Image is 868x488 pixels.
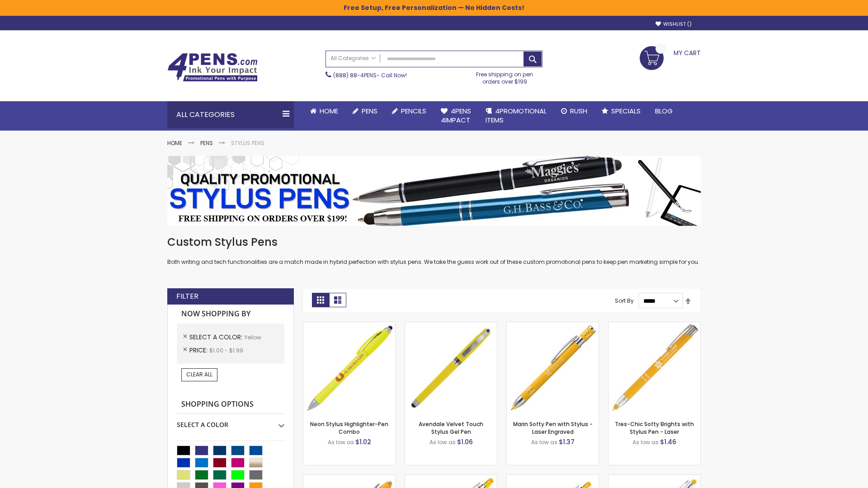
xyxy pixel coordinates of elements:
[655,106,673,116] span: Blog
[244,333,261,341] span: Yellow
[303,322,395,414] img: Neon Stylus Highlighter-Pen Combo-Yellow
[609,322,700,329] a: Tres-Chic Softy Brights with Stylus Pen - Laser-Yellow
[362,106,377,116] span: Pens
[554,101,594,121] a: Rush
[429,438,456,446] span: As low as
[176,291,198,301] strong: Filter
[609,474,700,482] a: Tres-Chic Softy with Stylus Top Pen - ColorJet-Yellow
[648,101,680,121] a: Blog
[660,437,676,446] span: $1.46
[507,322,599,414] img: Marin Softy Pen with Stylus - Laser Engraved-Yellow
[167,139,182,147] a: Home
[303,322,395,329] a: Neon Stylus Highlighter-Pen Combo-Yellow
[405,322,497,414] img: Avendale Velvet Touch Stylus Gel Pen-Yellow
[615,297,634,305] label: Sort By
[189,346,209,355] span: Price
[328,438,354,446] span: As low as
[189,333,244,342] span: Select A Color
[310,420,388,435] a: Neon Stylus Highlighter-Pen Combo
[177,305,284,324] strong: Now Shopping by
[656,21,692,28] a: Wishlist
[457,437,473,446] span: $1.06
[186,371,212,378] span: Clear All
[609,322,700,414] img: Tres-Chic Softy Brights with Stylus Pen - Laser-Yellow
[611,106,641,116] span: Specials
[167,156,701,226] img: Stylus Pens
[177,395,284,414] strong: Shopping Options
[303,474,395,482] a: Ellipse Softy Brights with Stylus Pen - Laser-Yellow
[632,438,659,446] span: As low as
[231,139,264,147] strong: Stylus Pens
[200,139,213,147] a: Pens
[330,55,376,62] span: All Categories
[570,106,587,116] span: Rush
[513,420,593,435] a: Marin Softy Pen with Stylus - Laser Engraved
[478,101,554,131] a: 4PROMOTIONALITEMS
[345,101,385,121] a: Pens
[401,106,426,116] span: Pencils
[333,71,407,79] span: - Call Now!
[385,101,434,121] a: Pencils
[507,322,599,329] a: Marin Softy Pen with Stylus - Laser Engraved-Yellow
[303,101,345,121] a: Home
[355,437,371,446] span: $1.02
[167,53,258,82] img: 4Pens Custom Pens and Promotional Products
[594,101,648,121] a: Specials
[333,71,377,79] a: (888) 88-4PENS
[531,438,557,446] span: As low as
[167,101,294,128] div: All Categories
[167,235,701,249] h1: Custom Stylus Pens
[320,106,338,116] span: Home
[312,293,329,307] strong: Grid
[405,474,497,482] a: Phoenix Softy Brights with Stylus Pen - Laser-Yellow
[177,414,284,429] div: Select A Color
[181,368,217,381] a: Clear All
[559,437,575,446] span: $1.37
[434,101,478,131] a: 4Pens4impact
[209,347,243,354] span: $1.00 - $1.99
[486,106,547,125] span: 4PROMOTIONAL ITEMS
[467,67,543,85] div: Free shipping on pen orders over $199
[419,420,483,435] a: Avendale Velvet Touch Stylus Gel Pen
[326,51,380,66] a: All Categories
[405,322,497,329] a: Avendale Velvet Touch Stylus Gel Pen-Yellow
[441,106,471,125] span: 4Pens 4impact
[167,235,701,266] div: Both writing and tech functionalities are a match made in hybrid perfection with stylus pens. We ...
[615,420,694,435] a: Tres-Chic Softy Brights with Stylus Pen - Laser
[507,474,599,482] a: Phoenix Softy Brights Gel with Stylus Pen - Laser-Yellow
